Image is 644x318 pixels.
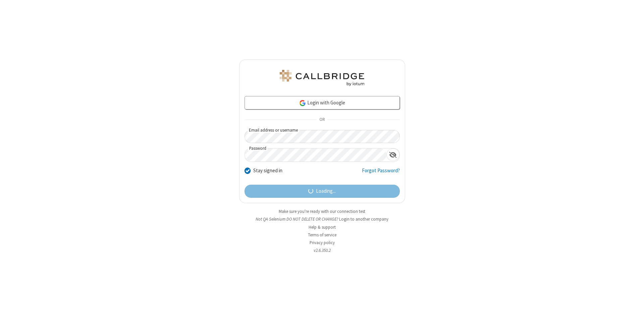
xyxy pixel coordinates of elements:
a: Forgot Password? [362,167,400,180]
a: Help & support [309,224,336,230]
input: Password [245,148,386,162]
button: Loading... [245,185,400,198]
div: Show password [386,148,399,161]
label: Stay signed in [253,167,282,175]
li: v2.6.350.2 [239,247,405,254]
a: Terms of service [308,232,336,238]
a: Privacy policy [310,240,335,245]
span: Loading... [316,187,336,195]
img: QA Selenium DO NOT DELETE OR CHANGE [278,70,366,86]
button: Login to another company [339,216,388,222]
a: Login with Google [245,96,400,109]
li: Not QA Selenium DO NOT DELETE OR CHANGE? [239,216,405,222]
span: OR [317,115,327,125]
img: google-icon.png [299,99,306,107]
a: Make sure you're ready with our connection test [279,209,365,214]
input: Email address or username [245,130,400,143]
